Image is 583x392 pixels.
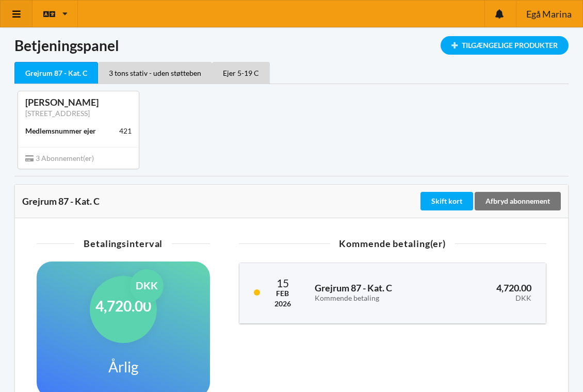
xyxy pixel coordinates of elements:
[98,62,212,84] div: 3 tons stativ - uden støtteben
[451,282,531,303] h3: 4,720.00
[25,96,132,108] div: [PERSON_NAME]
[14,36,569,55] h1: Betjeningspanel
[274,288,291,299] div: Feb
[95,297,151,315] h1: 4,720.00
[37,239,210,248] div: Betalingsinterval
[274,277,291,288] div: 15
[475,192,561,210] div: Afbryd abonnement
[130,269,164,303] div: DKK
[315,294,437,303] div: Kommende betaling
[451,294,531,303] div: DKK
[25,126,96,136] div: Medlemsnummer ejer
[441,36,569,55] div: Tilgængelige Produkter
[25,109,90,118] a: [STREET_ADDRESS]
[526,9,572,19] span: Egå Marina
[14,62,98,84] div: Grejrum 87 - Kat. C
[22,196,418,206] div: Grejrum 87 - Kat. C
[119,126,132,136] div: 421
[212,62,270,84] div: Ejer 5-19 C
[315,282,437,303] h3: Grejrum 87 - Kat. C
[25,154,94,162] span: 3 Abonnement(er)
[108,357,138,376] h1: Årlig
[420,192,473,210] div: Skift kort
[274,299,291,309] div: 2026
[239,239,547,248] div: Kommende betaling(er)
